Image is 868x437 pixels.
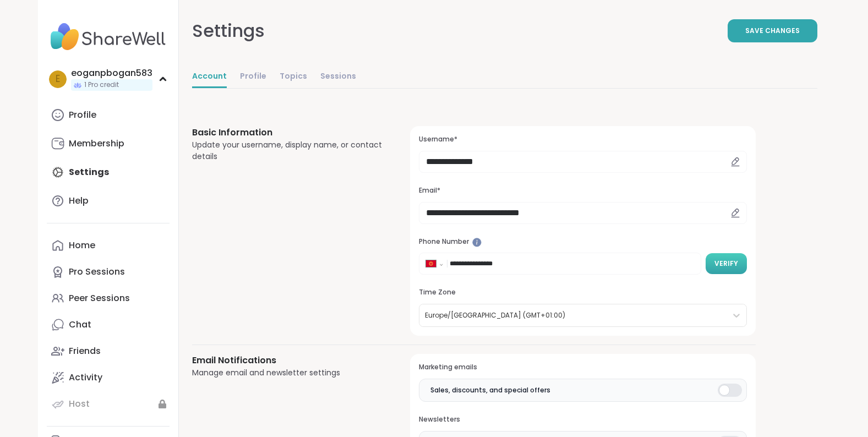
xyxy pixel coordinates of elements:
[69,345,101,357] div: Friends
[430,385,550,395] span: Sales, discounts, and special offers
[69,292,130,304] div: Peer Sessions
[419,135,746,144] h3: Username*
[192,354,384,367] h3: Email Notifications
[69,109,96,121] div: Profile
[47,232,170,259] a: Home
[728,19,817,42] button: Save Changes
[47,130,170,157] a: Membership
[71,67,152,79] div: eoganpbogan583
[419,237,746,247] h3: Phone Number
[84,80,119,90] span: 1 Pro credit
[47,102,170,128] a: Profile
[56,72,60,86] span: e
[419,415,746,424] h3: Newsletters
[69,372,102,384] div: Activity
[714,259,738,269] span: Verify
[192,18,265,44] div: Settings
[419,363,746,372] h3: Marketing emails
[47,188,170,214] a: Help
[706,253,747,274] button: Verify
[47,338,170,364] a: Friends
[192,139,384,162] div: Update your username, display name, or contact details
[472,238,482,247] iframe: Spotlight
[745,26,800,36] span: Save Changes
[47,18,170,56] img: ShareWell Nav Logo
[192,367,384,379] div: Manage email and newsletter settings
[47,259,170,285] a: Pro Sessions
[240,66,266,88] a: Profile
[47,364,170,391] a: Activity
[69,195,89,207] div: Help
[320,66,356,88] a: Sessions
[69,319,91,331] div: Chat
[192,66,227,88] a: Account
[419,186,746,195] h3: Email*
[69,398,90,410] div: Host
[419,288,746,297] h3: Time Zone
[69,239,95,252] div: Home
[69,138,124,150] div: Membership
[192,126,384,139] h3: Basic Information
[280,66,307,88] a: Topics
[47,391,170,417] a: Host
[47,285,170,312] a: Peer Sessions
[69,266,125,278] div: Pro Sessions
[47,312,170,338] a: Chat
